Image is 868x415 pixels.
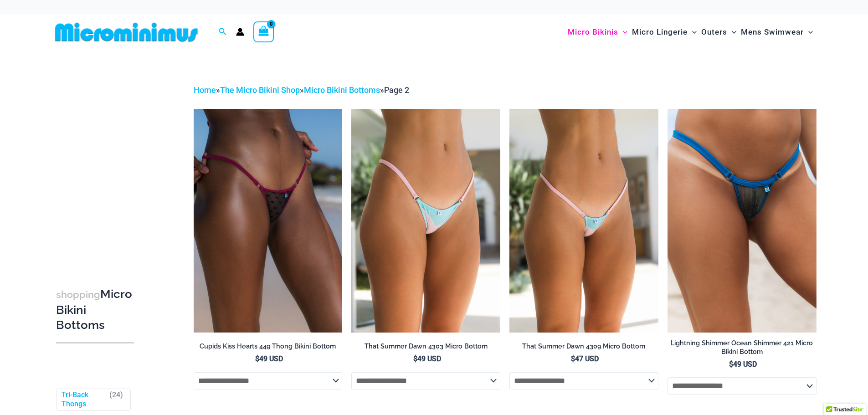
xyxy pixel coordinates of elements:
bdi: 47 USD [571,354,599,363]
a: Cupids Kiss Hearts 449 Thong Bikini Bottom [194,342,343,354]
h2: Cupids Kiss Hearts 449 Thong Bikini Bottom [194,342,343,351]
iframe: TrustedSite Certified [56,76,138,258]
span: Menu Toggle [727,20,736,44]
span: 24 [112,390,120,399]
span: $ [413,354,417,363]
span: Micro Bikinis [568,20,618,44]
a: Lightning Shimmer Ocean Shimmer 421 Micro 01Lightning Shimmer Ocean Shimmer 421 Micro 02Lightning... [668,109,817,332]
h2: That Summer Dawn 4309 Micro Bottom [509,342,658,351]
img: That Summer Dawn 4309 Micro 02 [509,109,658,332]
span: Menu Toggle [618,20,627,44]
img: That Summer Dawn 4303 Micro 01 [351,109,500,332]
a: Tri-Back Thongs [62,390,105,410]
span: Page 2 [384,85,409,95]
a: OutersMenu ToggleMenu Toggle [699,18,739,46]
a: Micro BikinisMenu ToggleMenu Toggle [565,18,630,46]
a: Home [194,85,216,95]
a: That Summer Dawn 4309 Micro Bottom [509,342,658,354]
span: $ [729,360,733,369]
bdi: 49 USD [413,354,441,363]
a: Mens SwimwearMenu ToggleMenu Toggle [739,18,815,46]
a: Cupids Kiss Hearts 449 Thong 01Cupids Kiss Hearts 323 Underwire Top 449 Thong 05Cupids Kiss Heart... [194,109,343,332]
a: Search icon link [219,26,227,38]
span: Micro Lingerie [632,20,688,44]
img: MM SHOP LOGO FLAT [51,22,201,42]
a: That Summer Dawn 4303 Micro Bottom [351,342,500,354]
span: Mens Swimwear [741,20,804,44]
span: shopping [56,289,100,300]
span: Outers [701,20,727,44]
span: ( ) [109,390,123,410]
bdi: 49 USD [729,360,757,369]
span: Menu Toggle [804,20,813,44]
a: Micro LingerieMenu ToggleMenu Toggle [630,18,699,46]
a: View Shopping Cart, empty [253,21,274,42]
a: Lightning Shimmer Ocean Shimmer 421 Micro Bikini Bottom [668,339,817,359]
h2: That Summer Dawn 4303 Micro Bottom [351,342,500,351]
h2: Lightning Shimmer Ocean Shimmer 421 Micro Bikini Bottom [668,339,817,356]
h3: Micro Bikini Bottoms [56,287,134,333]
nav: Site Navigation [564,17,817,47]
a: Micro Bikini Bottoms [304,85,380,95]
span: Menu Toggle [688,20,697,44]
img: Lightning Shimmer Ocean Shimmer 421 Micro 01 [668,109,817,332]
a: The Micro Bikini Shop [220,85,300,95]
bdi: 49 USD [255,354,283,363]
span: » » » [194,85,409,95]
a: Account icon link [236,28,244,36]
a: That Summer Dawn 4309 Micro 02That Summer Dawn 4309 Micro 01That Summer Dawn 4309 Micro 01 [509,109,658,332]
span: $ [255,354,259,363]
img: Cupids Kiss Hearts 449 Thong 01 [194,109,343,332]
span: $ [571,354,575,363]
a: That Summer Dawn 4303 Micro 01That Summer Dawn 3063 Tri Top 4303 Micro 05That Summer Dawn 3063 Tr... [351,109,500,332]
